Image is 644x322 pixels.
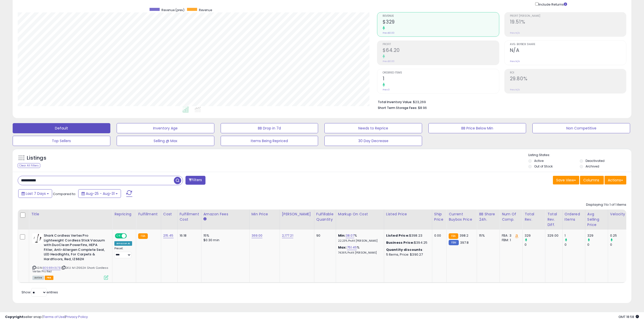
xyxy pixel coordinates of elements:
button: Inventory Age [117,123,214,133]
span: Last 7 Days [26,191,46,196]
div: Fulfillable Quantity [316,212,334,222]
a: Terms of Use [43,314,65,319]
button: Top Sellers [13,136,110,146]
button: BB Price Below Min [428,123,526,133]
span: 2025-09-9 18:58 GMT [618,314,639,319]
div: seller snap | | [5,315,88,319]
div: Displaying 1 to 1 of 1 items [586,202,626,207]
small: Prev: N/A [510,60,520,63]
div: $0.30 min [203,238,245,242]
div: 329 [587,233,608,238]
span: 398.2 [460,233,469,238]
small: Prev: $0.00 [383,31,394,34]
div: FBA: 3 [502,233,518,238]
div: Ordered Items [565,212,583,222]
span: ON [115,234,122,238]
span: Show: entries [22,290,58,295]
label: Active [534,159,544,163]
div: 15% [479,233,496,238]
span: OFF [126,234,134,238]
h2: 1 [383,76,499,83]
button: Needs to Reprice [324,123,422,133]
div: Fulfillment Cost [180,212,199,222]
small: Prev: 0 [383,88,390,91]
li: $23,269 [378,99,622,105]
div: 0 [525,242,545,247]
label: Archived [586,164,599,168]
th: The percentage added to the cost of goods (COGS) that forms the calculator for Min & Max prices. [336,210,384,230]
div: 0 [610,242,631,247]
button: Save View [553,176,579,184]
div: % [338,245,380,255]
div: Amazon AI [114,241,132,246]
div: 90 [316,233,332,238]
button: BB Drop in 7d [221,123,318,133]
div: Total Rev. Diff. [547,212,560,228]
div: Repricing [114,212,134,217]
a: 38.07 [346,233,355,238]
div: 5 Items, Price: $390.27 [386,252,428,257]
div: Fulfillment [138,212,159,217]
b: Short Term Storage Fees: [378,106,417,110]
div: 0.00 [434,233,443,238]
div: 0 [587,242,608,247]
button: Actions [605,176,626,184]
button: Non Competitive [532,123,630,133]
span: $8.96 [418,105,427,110]
button: Last 7 Days [18,189,52,198]
b: Business Price: [386,240,414,245]
b: Total Inventory Value: [378,100,412,104]
a: 369.00 [252,233,263,238]
div: Markup on Cost [338,212,382,217]
a: 215.45 [163,233,174,238]
span: Revenue [383,15,499,17]
div: 1 [565,233,585,238]
span: Revenue [199,8,212,12]
span: Ordered Items [383,71,499,74]
span: All listings currently available for purchase on Amazon [32,276,44,280]
div: 15% [203,233,245,238]
a: 751.45 [347,245,357,250]
div: % [338,233,380,243]
button: Default [13,123,110,133]
b: Min: [338,233,346,238]
span: Revenue (prev) [161,8,184,12]
span: Aug-25 - Aug-31 [86,191,115,196]
div: Current Buybox Price [449,212,475,222]
span: Columns [583,178,599,183]
small: FBA [138,233,148,239]
div: [PERSON_NAME] [282,212,312,217]
button: Selling @ Max [117,136,214,146]
small: FBM [449,240,459,245]
button: 30 Day Decrease [324,136,422,146]
span: ROI [510,71,626,74]
button: Items Being Repriced [221,136,318,146]
b: Max: [338,245,347,250]
span: FBA [45,276,53,280]
div: 329 [525,233,545,238]
small: Prev: $0.00 [383,60,394,63]
h2: $329 [383,19,499,26]
span: Profit [PERSON_NAME] [510,15,626,17]
h2: 29.80% [510,76,626,83]
div: Total Rev. [525,212,543,222]
small: FBA [449,233,458,239]
a: Privacy Policy [66,314,88,319]
div: Min Price [252,212,278,217]
div: Preset: [114,247,132,258]
small: Prev: N/A [510,88,520,91]
div: Velocity [610,212,629,217]
div: Amazon Fees [203,212,247,217]
p: 22.23% Profit [PERSON_NAME] [338,239,380,243]
span: Avg. Buybox Share [510,43,626,46]
p: 74.36% Profit [PERSON_NAME] [338,251,380,255]
b: Quantity discounts [386,247,423,252]
h2: $64.20 [383,47,499,54]
span: Profit [383,43,499,46]
span: 397.8 [460,240,469,245]
b: Listed Price: [386,233,409,238]
strong: Copyright [5,314,24,319]
span: Compared to: [53,192,76,196]
small: Prev: N/A [510,31,520,34]
h2: N/A [510,47,626,54]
